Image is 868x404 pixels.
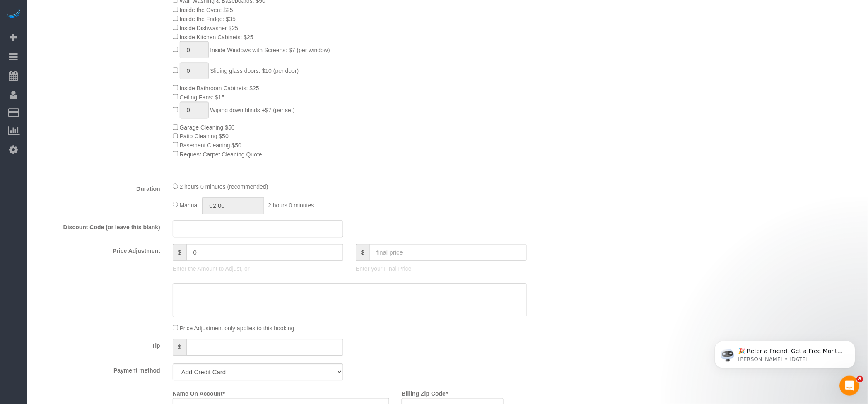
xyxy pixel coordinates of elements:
[180,133,229,140] span: Patio Cleaning $50
[180,7,233,13] span: Inside the Oven: $25
[29,364,166,375] label: Payment method
[173,265,343,273] p: Enter the Amount to Adjust, or
[210,107,295,114] span: Wiping down blinds +$7 (per set)
[29,244,166,255] label: Price Adjustment
[857,376,863,382] span: 8
[210,68,299,75] span: Sliding glass doors: $10 (per door)
[180,16,236,22] span: Inside the Fridge: $35
[173,244,186,261] span: $
[5,8,22,20] img: Automaid Logo
[369,244,527,261] input: final price
[356,265,526,273] p: Enter your Final Price
[180,325,294,332] span: Price Adjustment only applies to this booking
[180,94,225,101] span: Ceiling Fans: $15
[180,151,262,158] span: Request Carpet Cleaning Quote
[702,324,868,382] iframe: Intercom notifications message
[29,339,166,350] label: Tip
[173,339,186,356] span: $
[173,387,225,398] label: Name On Account
[180,85,259,92] span: Inside Bathroom Cabinets: $25
[180,202,199,209] span: Manual
[402,387,448,398] label: Billing Zip Code
[210,47,330,53] span: Inside Windows with Screens: $7 (per window)
[180,125,235,131] span: Garage Cleaning $50
[268,202,314,209] span: 2 hours 0 minutes
[180,34,253,41] span: Inside Kitchen Cabinets: $25
[180,184,268,190] span: 2 hours 0 minutes (recommended)
[180,25,239,31] span: Inside Dishwasher $25
[29,182,166,193] label: Duration
[180,142,241,149] span: Basement Cleaning $50
[356,244,369,261] span: $
[29,221,166,232] label: Discount Code (or leave this blank)
[840,376,860,396] iframe: Intercom live chat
